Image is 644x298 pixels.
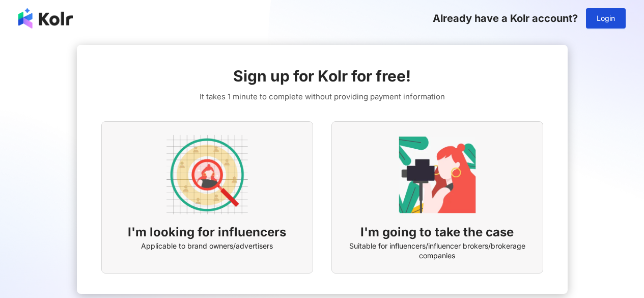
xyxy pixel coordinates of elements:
[360,224,514,241] span: I'm going to take the case
[597,14,615,22] span: Login
[18,8,73,29] img: logo
[141,241,273,251] span: Applicable to brand owners/advertisers
[433,12,578,24] span: Already have a Kolr account?
[200,91,445,103] span: It takes 1 minute to complete without providing payment information
[166,134,248,215] img: AD identity option
[397,134,478,215] img: KOL identity option
[344,241,530,261] span: Suitable for influencers/influencer brokers/brokerage companies
[233,65,411,87] span: Sign up for Kolr for free!
[586,8,626,29] button: Login
[128,224,286,241] span: I'm looking for influencers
